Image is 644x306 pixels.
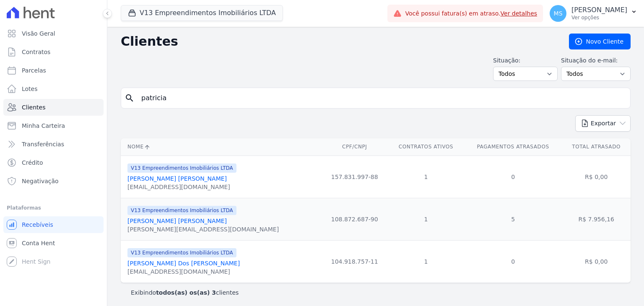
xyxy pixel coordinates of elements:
a: Minha Carteira [3,117,104,134]
td: 5 [464,198,562,240]
p: Ver opções [571,14,627,21]
div: Plataformas [7,203,100,213]
span: V13 Empreendimentos Imobiliários LTDA [127,248,236,257]
span: V13 Empreendimentos Imobiliários LTDA [127,163,236,173]
label: Situação: [493,56,558,65]
a: Clientes [3,99,104,116]
a: Recebíveis [3,216,104,233]
a: Parcelas [3,62,104,79]
a: Ver detalhes [501,10,538,17]
p: [PERSON_NAME] [571,6,627,14]
th: CPF/CNPJ [321,138,388,156]
td: R$ 0,00 [562,156,631,198]
span: Clientes [22,103,45,112]
span: Minha Carteira [22,122,65,130]
button: MS [PERSON_NAME] Ver opções [543,2,644,25]
span: Transferências [22,140,64,148]
div: [EMAIL_ADDRESS][DOMAIN_NAME] [127,267,240,276]
label: Situação do e-mail: [561,56,631,65]
a: [PERSON_NAME] [PERSON_NAME] [127,218,227,224]
a: Conta Hent [3,235,104,252]
h2: Clientes [121,34,556,49]
div: [PERSON_NAME][EMAIL_ADDRESS][DOMAIN_NAME] [127,225,279,233]
b: todos(as) os(as) 3 [156,289,216,296]
i: search [125,93,135,103]
td: 0 [464,156,562,198]
td: 1 [388,198,464,240]
span: Recebíveis [22,220,53,229]
td: 108.872.687-90 [321,198,388,240]
input: Buscar por nome, CPF ou e-mail [136,90,627,106]
a: Lotes [3,80,104,97]
span: Negativação [22,177,59,185]
span: MS [554,10,563,16]
td: 1 [388,156,464,198]
span: Crédito [22,158,43,167]
span: Parcelas [22,66,46,75]
th: Contratos Ativos [388,138,464,156]
td: 1 [388,240,464,283]
a: Novo Cliente [569,34,631,49]
td: 0 [464,240,562,283]
span: V13 Empreendimentos Imobiliários LTDA [127,206,236,215]
button: V13 Empreendimentos Imobiliários LTDA [121,5,283,21]
a: [PERSON_NAME] Dos [PERSON_NAME] [127,260,240,267]
th: Pagamentos Atrasados [464,138,562,156]
a: Negativação [3,173,104,189]
p: Exibindo clientes [131,288,239,297]
td: 157.831.997-88 [321,156,388,198]
td: R$ 7.956,16 [562,198,631,240]
button: Exportar [575,115,631,132]
th: Total Atrasado [562,138,631,156]
span: Lotes [22,85,38,93]
span: Você possui fatura(s) em atraso. [405,9,537,18]
div: [EMAIL_ADDRESS][DOMAIN_NAME] [127,183,236,191]
span: Conta Hent [22,239,55,247]
a: Transferências [3,136,104,153]
th: Nome [121,138,321,156]
span: Contratos [22,48,50,56]
a: Contratos [3,44,104,60]
a: Visão Geral [3,25,104,42]
td: R$ 0,00 [562,240,631,283]
a: Crédito [3,154,104,171]
a: [PERSON_NAME] [PERSON_NAME] [127,175,227,182]
span: Visão Geral [22,29,55,38]
td: 104.918.757-11 [321,240,388,283]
